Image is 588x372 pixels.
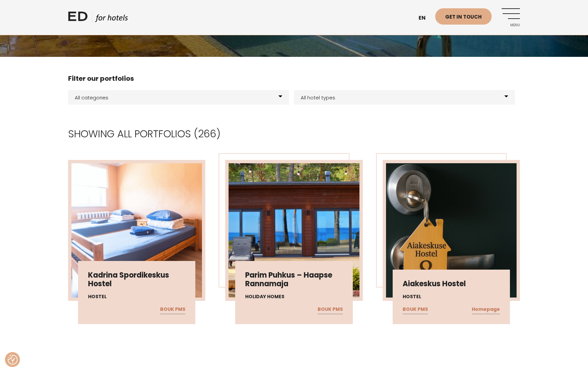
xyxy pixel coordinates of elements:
a: BOUK PMS [403,305,428,314]
img: Screenshot-2025-09-26-at-16.31.59-450x450.png [386,163,517,297]
h4: Holiday homes [245,293,343,300]
span: Menu [502,23,520,27]
a: ED HOTELS [68,10,128,27]
h3: Parim Puhkus – Haapse Rannamaja [245,271,343,289]
h3: Kadrina Spordikeskus Hostel [88,271,185,289]
a: en [415,10,435,26]
a: Menu [502,8,520,27]
img: Screenshot-2025-10-01-at-13.47.47-450x450.png [71,163,202,297]
img: Screenshot-2025-10-01-at-13.38.11-450x450.png [229,163,359,297]
h4: Hostel [403,293,500,300]
h2: Showing all portfolios (266) [68,128,520,140]
button: Consent Preferences [8,355,18,365]
h4: Filter our portfolios [68,73,520,83]
h3: Aiakeskus Hostel [403,280,500,288]
h4: Hostel [88,293,185,300]
img: Revisit consent button [8,355,18,365]
a: BOUK PMS [318,305,343,314]
a: Homepage [472,305,500,314]
a: Get in touch [435,8,492,25]
a: BOUK PMS [160,305,185,314]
